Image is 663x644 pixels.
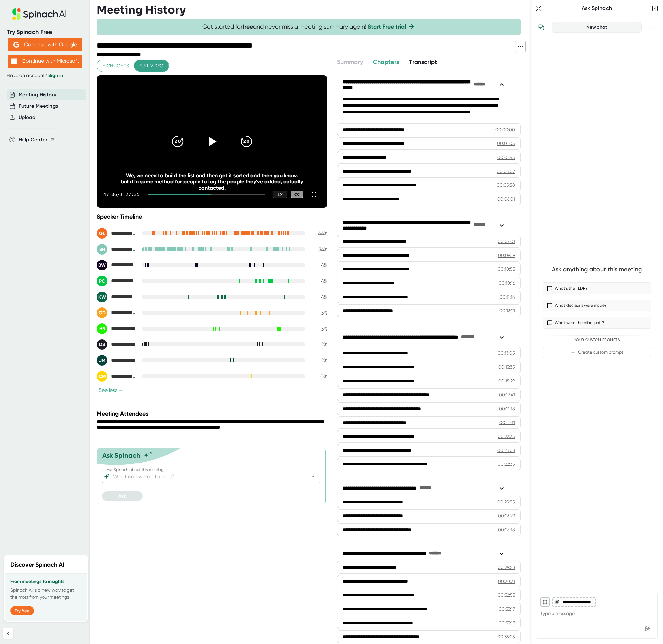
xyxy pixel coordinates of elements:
div: Craig McTavish [97,371,136,382]
div: GD [97,307,107,318]
div: HB [97,323,107,334]
div: 00:22:35 [498,461,515,467]
button: Close conversation sidebar [650,4,660,13]
button: Upload [19,114,35,121]
button: Help Center [19,136,55,143]
div: 00:01:05 [497,140,515,147]
p: Spinach AI is a new way to get the most from your meetings [10,587,82,601]
div: Speaker Timeline [97,213,327,220]
div: SH [97,244,107,255]
a: Start Free trial [368,23,406,30]
div: Meeting Attendees [97,410,329,417]
div: GL [97,228,107,239]
img: Aehbyd4JwY73AAAAAElFTkSuQmCC [13,42,19,48]
div: Your Custom Prompts [543,338,651,342]
div: Stryker Hankins [97,244,136,255]
div: BW [97,260,107,270]
div: 4 % [311,262,327,268]
span: Highlights [102,62,129,70]
div: We, we need to build the list and then get it sorted and then you know, build in some method for ... [120,172,304,191]
div: Ask Spinach [543,5,650,12]
div: 00:35:25 [497,633,515,640]
div: 00:03:07 [497,168,515,175]
h3: Meeting History [97,4,186,16]
span: − [119,388,123,393]
button: Open [309,472,318,481]
button: What were the blindspots? [543,317,651,329]
div: 3 % [311,326,327,332]
button: View conversation history [535,21,548,34]
div: 00:12:21 [499,307,515,314]
div: DS [97,339,107,350]
div: PC [97,276,107,286]
div: 00:33:17 [499,620,515,626]
div: Ask Spinach [102,451,140,459]
div: JM [97,355,107,366]
div: Have an account? [7,73,83,79]
div: 00:29:53 [498,564,515,571]
div: 1 x [273,191,287,198]
div: KW [97,292,107,302]
div: CC [291,191,303,198]
div: Bill Warman [97,260,136,270]
button: Chapters [373,58,399,67]
div: 00:11:14 [500,294,515,300]
div: 00:32:53 [498,592,515,598]
div: Try Spinach Free [7,28,83,36]
div: 00:23:55 [497,499,515,505]
div: 00:13:05 [498,350,515,356]
button: Try free [10,606,34,615]
div: 44 % [311,230,327,237]
div: 00:22:11 [499,419,515,426]
b: free [243,23,253,30]
div: CM [97,371,107,382]
span: Full video [139,62,163,70]
a: Sign in [48,73,63,78]
button: Meeting History [19,91,56,99]
div: 00:28:18 [498,526,515,533]
button: Collapse sidebar [3,628,13,639]
div: 00:00:00 [495,126,515,133]
div: 00:13:35 [498,364,515,370]
div: 00:26:23 [498,512,515,519]
div: 3 % [311,310,327,316]
button: Ask [102,491,143,501]
button: Continue with Microsoft [8,55,82,68]
div: 0 % [311,373,327,380]
input: What can we do to help? [112,472,299,481]
span: Ask [118,493,126,499]
button: Continue with Google [8,38,82,51]
button: Highlights [97,60,134,72]
button: Future Meetings [19,102,58,110]
span: Get started for and never miss a meeting summary again! [202,23,415,31]
div: 00:06:01 [497,196,515,202]
button: Expand to Ask Spinach page [534,4,543,13]
div: Send message [641,623,653,634]
div: New chat [556,24,638,30]
div: 00:33:17 [499,606,515,612]
div: 00:10:53 [498,266,515,272]
div: 00:23:03 [497,447,515,454]
div: 00:21:18 [499,405,515,412]
div: 00:10:16 [499,280,515,286]
div: 00:03:58 [497,182,515,188]
div: 00:22:35 [498,433,515,440]
button: See less− [97,387,125,394]
div: 00:19:41 [499,391,515,398]
button: Create custom prompt [543,347,651,358]
h2: Discover Spinach AI [10,560,64,569]
div: 2 % [311,357,327,364]
button: Transcript [409,58,437,67]
div: 47:06 / 1:27:35 [103,192,140,197]
div: Ask anything about this meeting [552,266,642,273]
button: Summary [337,58,363,67]
div: 00:30:31 [498,578,515,584]
span: Help Center [19,136,48,143]
span: Transcript [409,59,437,66]
div: 00:07:01 [498,238,515,245]
div: 34 % [311,246,327,253]
button: What decisions were made? [543,300,651,311]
